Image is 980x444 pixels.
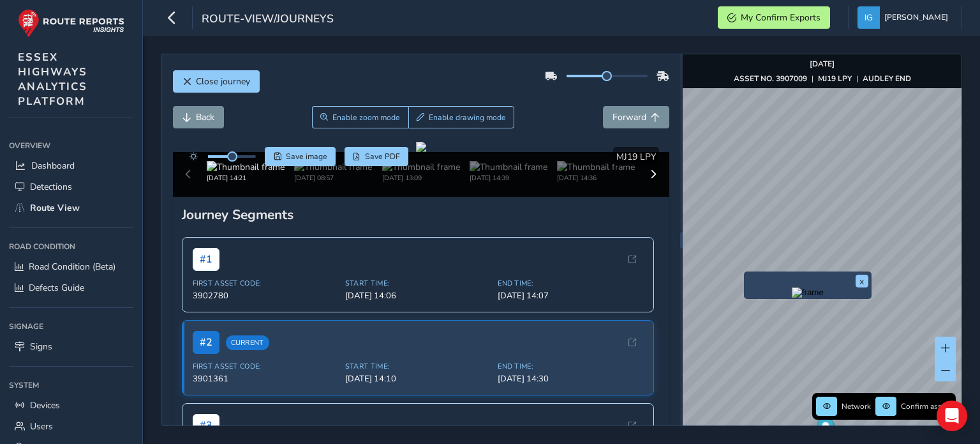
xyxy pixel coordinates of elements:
[173,106,224,128] button: Back
[30,420,53,433] span: Users
[792,287,824,298] img: frame
[857,6,953,29] button: [PERSON_NAME]
[30,399,60,411] span: Devices
[345,279,490,288] span: Start Time:
[842,401,871,411] span: Network
[345,290,490,302] span: [DATE] 14:06
[294,173,372,183] div: [DATE] 08:57
[365,151,400,162] span: Save PDF
[345,373,490,385] span: [DATE] 14:10
[312,106,408,128] button: Zoom
[9,277,133,298] a: Defects Guide
[612,111,646,123] span: Forward
[498,290,642,302] span: [DATE] 14:07
[193,248,219,271] span: # 1
[856,275,868,287] button: x
[294,161,372,173] img: Thumbnail frame
[193,290,338,302] span: 3902780
[818,73,852,84] strong: MJ19 LPY
[498,373,642,385] span: [DATE] 14:30
[193,373,338,385] span: 3901361
[382,173,460,183] div: [DATE] 13:09
[857,6,880,29] img: diamond-layout
[734,73,807,84] strong: ASSET NO. 3907009
[810,59,835,69] strong: [DATE]
[207,161,285,173] img: Thumbnail frame
[9,317,133,336] div: Signage
[9,197,133,218] a: Route View
[498,362,642,371] span: End Time:
[173,70,260,93] button: Close journey
[734,73,911,84] div: | |
[9,336,133,357] a: Signs
[9,176,133,197] a: Detections
[196,111,214,123] span: Back
[193,362,338,371] span: First Asset Code:
[747,287,868,296] button: Preview frame
[382,161,460,173] img: Thumbnail frame
[31,160,75,172] span: Dashboard
[18,9,124,38] img: rr logo
[9,376,133,395] div: System
[182,206,660,224] div: Journey Segments
[196,75,250,88] span: Close journey
[470,173,547,183] div: [DATE] 14:39
[30,181,72,193] span: Detections
[345,362,490,371] span: Start Time:
[9,416,133,437] a: Users
[884,6,948,29] span: [PERSON_NAME]
[332,112,400,123] span: Enable zoom mode
[429,112,506,123] span: Enable drawing mode
[29,261,115,273] span: Road Condition (Beta)
[18,50,87,109] span: ESSEX HIGHWAYS ANALYTICS PLATFORM
[603,106,669,128] button: Forward
[9,136,133,155] div: Overview
[30,341,52,353] span: Signs
[226,335,269,350] span: Current
[29,282,84,294] span: Defects Guide
[9,155,133,176] a: Dashboard
[345,147,409,166] button: PDF
[193,414,219,437] span: # 3
[265,147,336,166] button: Save
[193,331,219,354] span: # 2
[557,161,635,173] img: Thumbnail frame
[741,11,820,24] span: My Confirm Exports
[557,173,635,183] div: [DATE] 14:36
[408,106,515,128] button: Draw
[498,279,642,288] span: End Time:
[9,256,133,277] a: Road Condition (Beta)
[937,401,967,431] div: Open Intercom Messenger
[718,6,830,29] button: My Confirm Exports
[9,395,133,416] a: Devices
[193,279,338,288] span: First Asset Code:
[9,237,133,256] div: Road Condition
[616,151,656,163] span: MJ19 LPY
[202,11,334,29] span: route-view/journeys
[863,73,911,84] strong: AUDLEY END
[207,173,285,183] div: [DATE] 14:21
[286,151,327,162] span: Save image
[901,401,952,411] span: Confirm assets
[470,161,547,173] img: Thumbnail frame
[30,202,80,214] span: Route View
